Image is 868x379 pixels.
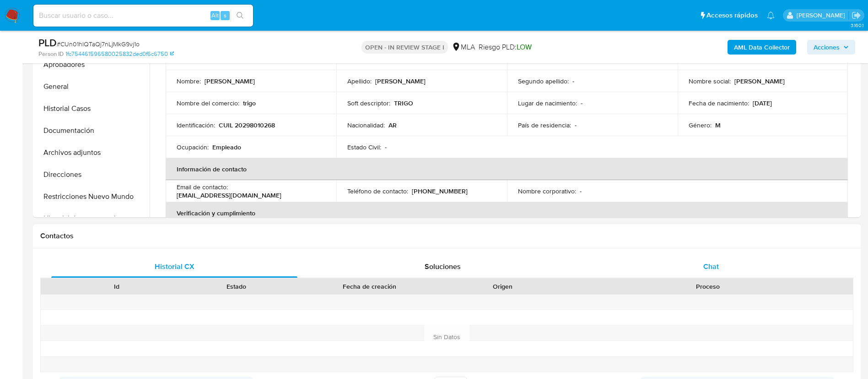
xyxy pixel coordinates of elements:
div: Proceso [569,282,846,291]
button: Archivos adjuntos [35,142,150,164]
p: Teléfono de contacto : [347,187,408,195]
p: [EMAIL_ADDRESS][DOMAIN_NAME] [177,191,281,199]
p: Identificación : [177,121,215,129]
p: - [385,143,387,151]
p: País de residencia : [518,121,571,129]
p: TRIGO [394,99,413,107]
p: [PERSON_NAME] [205,77,255,85]
button: Historial Casos [35,98,150,120]
p: AR [388,121,397,129]
th: Verificación y cumplimiento [166,202,848,224]
p: ID de usuario : [177,55,216,63]
b: AML Data Collector [734,40,790,55]
div: Fecha de creación [303,282,437,291]
b: PLD [38,35,57,50]
span: Historial CX [155,261,194,272]
span: Accesos rápidos [706,11,758,20]
p: Segundo apellido : [518,77,569,85]
div: Origen [449,282,556,291]
a: 1fc754461596580025832ded0f6c6750 [65,50,174,58]
span: LOW [517,42,532,52]
button: Restricciones Nuevo Mundo [35,186,150,208]
button: General [35,76,150,98]
p: [PERSON_NAME] [375,77,426,85]
span: Soluciones [425,261,461,272]
p: Nombre : [177,77,201,85]
p: Género : [689,121,712,129]
p: - [575,121,577,129]
p: Nombre del comercio : [177,99,239,107]
div: Id [63,282,170,291]
p: Estado Civil : [347,143,381,151]
button: Acciones [807,40,855,55]
h1: Contactos [40,231,853,241]
input: Buscar usuario o caso... [33,10,253,22]
p: trigo [243,99,256,107]
p: [PERSON_NAME] [734,77,785,85]
p: Email de contacto : [177,183,228,191]
p: [PHONE_NUMBER] [412,187,468,195]
span: Chat [703,261,719,272]
p: OPEN - IN REVIEW STAGE I [361,41,448,54]
a: Salir [852,11,861,20]
p: Sitio : [518,55,531,63]
p: [PERSON_NAME] [744,55,795,63]
p: Lugar de nacimiento : [518,99,577,107]
span: Alt [211,11,219,20]
p: Tipo entidad : [347,55,384,63]
button: Direcciones [35,164,150,186]
p: Fecha de nacimiento : [689,99,749,107]
p: Apellido : [347,77,372,85]
p: Nombre corporativo : [518,187,576,195]
p: Nombre social : [689,77,731,85]
p: - [581,99,582,107]
button: search-icon [231,9,249,22]
p: maria.acosta@mercadolibre.com [797,11,848,20]
p: Ocupación : [177,143,209,151]
p: CUIL 20298010268 [219,121,275,129]
span: s [224,11,226,20]
span: 3.160.1 [851,22,863,29]
th: Información de contacto [166,158,848,180]
button: Aprobadores [35,54,150,76]
p: MLA [535,55,548,63]
span: Acciones [814,40,840,55]
span: # CUn01hlQTaQj7nLjMkG9vj1o [57,39,140,49]
button: AML Data Collector [728,40,796,55]
p: M [715,121,721,129]
b: Person ID [38,50,64,58]
div: Estado [183,282,290,291]
p: Soft descriptor : [347,99,390,107]
p: 7044334 [220,55,245,63]
div: MLA [452,42,475,52]
p: - [572,77,574,85]
p: Nacionalidad : [347,121,385,129]
p: Empleado [212,143,241,151]
button: Historial de conversaciones [35,208,150,230]
p: [DATE] [753,99,772,107]
a: Notificaciones [767,11,775,19]
button: Documentación [35,120,150,142]
p: - [580,187,582,195]
p: Nombre completo : [689,55,741,63]
p: Persona [388,55,412,63]
span: Riesgo PLD: [479,42,532,52]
